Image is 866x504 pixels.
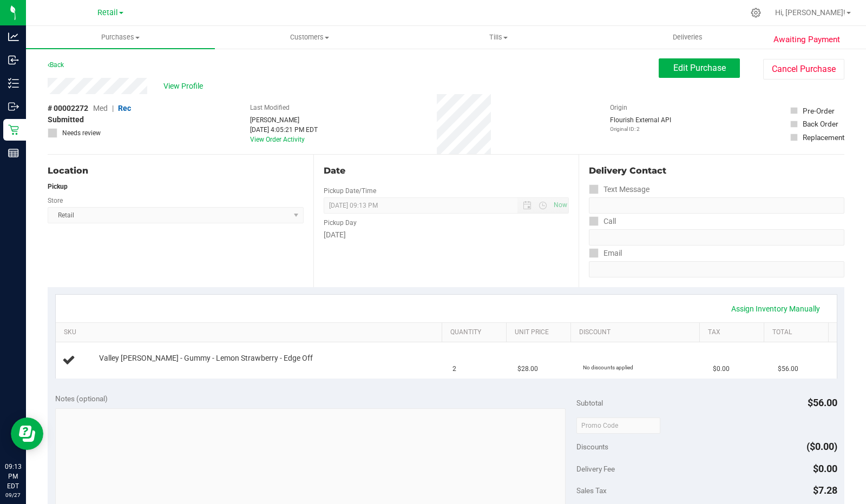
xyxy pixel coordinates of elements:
[48,183,68,190] strong: Pickup
[589,214,616,229] label: Call
[8,55,19,65] inline-svg: Inbound
[163,81,207,92] span: View Profile
[324,218,357,228] label: Pickup Day
[708,328,759,337] a: Tax
[576,465,615,473] span: Delivery Fee
[778,364,798,374] span: $56.00
[773,34,840,46] span: Awaiting Payment
[589,164,844,177] div: Delivery Contact
[250,125,318,135] div: [DATE] 4:05:21 PM EDT
[813,485,837,496] span: $7.28
[404,26,593,49] a: Tills
[26,32,215,42] span: Purchases
[763,59,844,79] button: Cancel Purchase
[11,417,43,450] iframe: Resource center
[589,246,622,261] label: Email
[579,328,695,337] a: Discount
[48,114,84,125] span: Submitted
[8,124,19,135] inline-svg: Retail
[772,328,824,337] a: Total
[589,229,844,246] input: Format: (999) 999-9999
[659,58,740,78] button: Edit Purchase
[8,148,19,158] inline-svg: Reports
[62,128,101,138] span: Needs review
[8,31,19,42] inline-svg: Analytics
[713,364,730,374] span: $0.00
[749,8,763,18] div: Manage settings
[5,491,21,499] p: 09/27
[8,78,19,89] inline-svg: Inventory
[8,101,19,112] inline-svg: Outbound
[813,463,837,474] span: $0.00
[576,486,607,495] span: Sales Tax
[515,328,566,337] a: Unit Price
[64,328,438,337] a: SKU
[658,32,717,42] span: Deliveries
[215,32,403,42] span: Customers
[215,26,404,49] a: Customers
[250,103,290,112] label: Last Modified
[610,115,671,133] div: Flourish External API
[26,26,215,49] a: Purchases
[324,229,569,241] div: [DATE]
[99,353,313,363] span: Valley [PERSON_NAME] - Gummy - Lemon Strawberry - Edge Off
[5,462,21,491] p: 09:13 PM EDT
[803,132,844,143] div: Replacement
[673,63,726,73] span: Edit Purchase
[48,196,63,205] label: Store
[112,104,114,112] span: |
[808,397,837,408] span: $56.00
[97,8,118,17] span: Retail
[250,115,318,125] div: [PERSON_NAME]
[118,104,131,112] span: Rec
[583,364,633,370] span: No discounts applied
[452,364,456,374] span: 2
[803,105,835,116] div: Pre-Order
[324,164,569,177] div: Date
[450,328,502,337] a: Quantity
[48,61,64,69] a: Back
[93,104,108,112] span: Med
[610,125,671,133] p: Original ID: 2
[803,118,838,129] div: Back Order
[724,300,827,318] a: Assign Inventory Manually
[48,103,88,114] span: # 00002272
[517,364,538,374] span: $28.00
[775,8,845,17] span: Hi, [PERSON_NAME]!
[806,441,837,452] span: ($0.00)
[610,103,627,112] label: Origin
[589,182,649,197] label: Text Message
[48,164,304,177] div: Location
[55,394,108,403] span: Notes (optional)
[250,136,305,143] a: View Order Activity
[576,399,603,407] span: Subtotal
[576,417,660,434] input: Promo Code
[589,197,844,214] input: Format: (999) 999-9999
[576,437,608,456] span: Discounts
[404,32,592,42] span: Tills
[593,26,782,49] a: Deliveries
[324,186,376,196] label: Pickup Date/Time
